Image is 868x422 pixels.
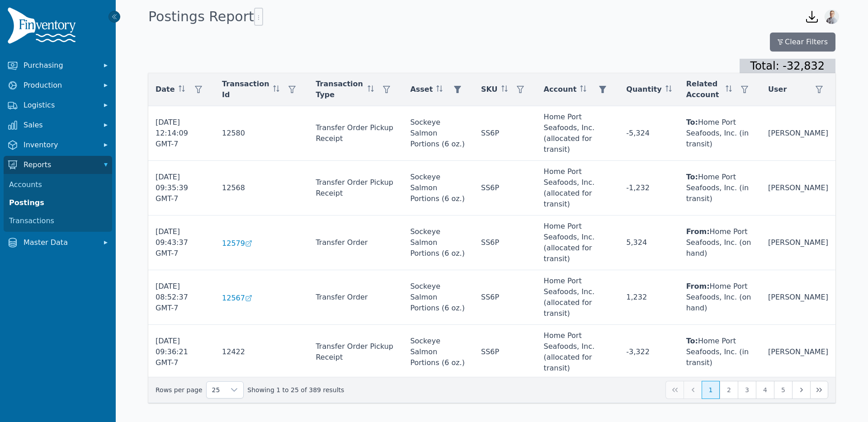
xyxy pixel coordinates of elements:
[679,161,761,216] td: Home Port Seafoods, Inc. (in transit)
[686,79,722,100] span: Related Account
[720,381,738,399] button: Page 2
[761,216,835,270] td: [PERSON_NAME]
[740,59,835,73] div: Total: -32,832
[222,293,301,304] a: 12567
[156,84,175,95] span: Date
[619,270,679,325] td: 1,232
[222,238,245,249] span: 12579
[537,106,619,161] td: Home Port Seafoods, Inc. (allocated for transit)
[474,106,537,161] td: SS6P
[24,80,96,91] span: Production
[537,270,619,325] td: Home Port Seafoods, Inc. (allocated for transit)
[24,100,96,111] span: Logistics
[537,161,619,216] td: Home Port Seafoods, Inc. (allocated for transit)
[679,325,761,380] td: Home Port Seafoods, Inc. (in transit)
[825,9,839,24] img: Joshua Benton
[686,337,698,345] span: To:
[5,176,110,194] a: Accounts
[403,161,474,216] td: Sockeye Salmon Portions (6 oz.)
[148,106,215,161] td: [DATE] 12:14:09 GMT-7
[686,173,698,181] span: To:
[686,227,710,236] span: From:
[4,76,112,94] button: Production
[761,106,835,161] td: [PERSON_NAME]
[738,381,756,399] button: Page 3
[148,161,215,216] td: [DATE] 09:35:39 GMT-7
[761,161,835,216] td: [PERSON_NAME]
[544,84,577,95] span: Account
[308,106,403,161] td: Transfer Order Pickup Receipt
[770,33,835,52] button: Clear Filters
[537,325,619,380] td: Home Port Seafoods, Inc. (allocated for transit)
[481,84,498,95] span: SKU
[148,325,215,380] td: [DATE] 09:36:21 GMT-7
[222,238,301,249] a: 12579
[403,216,474,270] td: Sockeye Salmon Portions (6 oz.)
[24,120,96,131] span: Sales
[403,270,474,325] td: Sockeye Salmon Portions (6 oz.)
[403,325,474,380] td: Sockeye Salmon Portions (6 oz.)
[761,325,835,380] td: [PERSON_NAME]
[222,293,245,304] span: 12567
[148,216,215,270] td: [DATE] 09:43:37 GMT-7
[619,106,679,161] td: -5,324
[5,194,110,212] a: Postings
[24,60,96,71] span: Purchasing
[316,79,364,100] span: Transaction Type
[774,381,792,399] button: Page 5
[4,116,112,134] button: Sales
[4,96,112,114] button: Logistics
[222,79,269,100] span: Transaction Id
[403,106,474,161] td: Sockeye Salmon Portions (6 oz.)
[4,234,112,252] button: Master Data
[247,385,344,394] span: Showing 1 to 25 of 389 results
[4,56,112,75] button: Purchasing
[474,325,537,380] td: SS6P
[474,270,537,325] td: SS6P
[222,347,245,356] span: 12422
[810,381,828,399] button: Last Page
[24,140,96,150] span: Inventory
[756,381,774,399] button: Page 4
[686,118,698,127] span: To:
[679,216,761,270] td: Home Port Seafoods, Inc. (on hand)
[222,183,245,192] span: 12568
[4,156,112,174] button: Reports
[702,381,720,399] button: Page 1
[4,136,112,154] button: Inventory
[537,216,619,270] td: Home Port Seafoods, Inc. (allocated for transit)
[679,106,761,161] td: Home Port Seafoods, Inc. (in transit)
[410,84,433,95] span: Asset
[679,270,761,325] td: Home Port Seafoods, Inc. (on hand)
[5,212,110,230] a: Transactions
[474,216,537,270] td: SS6P
[207,382,226,398] span: Rows per page
[308,325,403,380] td: Transfer Order Pickup Receipt
[7,7,80,47] img: Finventory
[686,282,710,291] span: From:
[148,8,263,26] h1: Postings Report
[308,270,403,325] td: Transfer Order
[619,325,679,380] td: -3,322
[761,270,835,325] td: [PERSON_NAME]
[619,161,679,216] td: -1,232
[308,161,403,216] td: Transfer Order Pickup Receipt
[792,381,810,399] button: Next Page
[222,129,245,137] span: 12580
[474,161,537,216] td: SS6P
[619,216,679,270] td: 5,324
[24,237,96,248] span: Master Data
[24,159,96,170] span: Reports
[626,84,661,95] span: Quantity
[768,84,787,95] span: User
[308,216,403,270] td: Transfer Order
[148,270,215,325] td: [DATE] 08:52:37 GMT-7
